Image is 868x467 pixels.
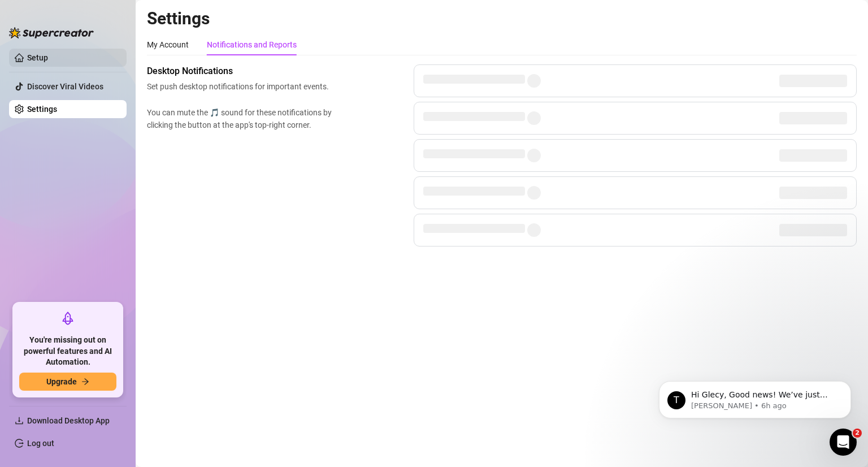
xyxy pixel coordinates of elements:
[15,416,24,425] span: download
[27,82,103,91] a: Discover Viral Videos
[19,373,116,391] button: Upgradearrow-right
[830,429,857,456] iframe: Intercom live chat
[147,106,337,131] span: You can mute the 🎵 sound for these notifications by clicking the button at the app's top-right co...
[61,312,75,325] span: rocket
[46,377,77,386] span: Upgrade
[9,27,94,38] img: logo-BBDzfeDw.svg
[147,64,337,78] span: Desktop Notifications
[147,80,337,93] span: Set push desktop notifications for important events.
[27,416,110,425] span: Download Desktop App
[207,38,297,51] div: Notifications and Reports
[27,439,54,448] a: Log out
[147,38,189,51] div: My Account
[853,429,862,438] span: 2
[27,53,48,62] a: Setup
[147,8,857,29] h2: Settings
[81,378,89,386] span: arrow-right
[27,105,57,114] a: Settings
[642,357,868,436] iframe: Intercom notifications message
[19,335,116,368] span: You're missing out on powerful features and AI Automation.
